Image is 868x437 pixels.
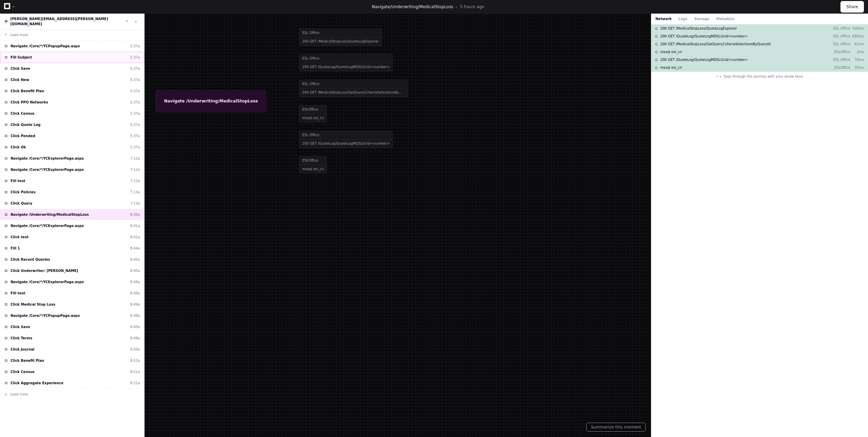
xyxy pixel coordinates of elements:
p: 35ms [850,65,864,70]
div: 5:37a [130,133,140,139]
div: 8:44a [130,246,140,251]
div: 8:41a [130,223,140,228]
div: 7:12a [130,167,140,172]
p: 5 hours ago [460,4,484,10]
p: 62ms [850,42,864,47]
div: 8:51a [130,358,140,363]
p: ESLOffice [831,49,850,54]
span: 200 GET /QuoteLog/QuoteLogMDSLGrid/<number> [660,57,748,62]
div: 8:50a [130,347,140,352]
span: Click Recent Queries [11,257,50,262]
span: Click Journal [11,347,34,352]
div: 8:51a [130,381,140,386]
span: 200 GET /MedicalStopLoss/QuoteLogExplorer [660,26,737,31]
span: Fill text [11,178,25,183]
div: 8:36a [130,212,140,217]
div: 8:49a [130,336,140,341]
span: mssql esl_cri [660,65,682,70]
span: Click Quote Log [11,122,40,127]
span: Click Save [11,66,30,71]
p: 2ms [850,49,864,54]
p: 689ms [850,34,864,39]
span: Navigate /Core/*/YCPopupPage.aspx [11,313,80,318]
div: 8:48a [130,279,140,285]
p: ESL Office [831,42,850,47]
div: 8:51a [130,369,140,374]
span: 200 GET /MedicalStopLoss/GetQueryCriteriaSelectionsByQueryId [660,42,770,47]
div: 8:49a [130,324,140,329]
p: ESLOffice [831,65,850,70]
div: 7:13a [130,190,140,195]
div: 8:49a [130,302,140,307]
span: mssql esl_cri [660,49,682,54]
span: Click Query [11,201,32,206]
span: Click PPO Networks [11,100,48,105]
div: 8:49a [130,291,140,296]
img: 2.svg [4,19,8,24]
div: 8:45a [130,257,140,262]
span: Navigate /Core/*/YCExplorerPage.aspx [11,279,84,285]
button: Logs [679,16,687,21]
div: 5:37a [130,66,140,71]
button: Metadata [716,16,734,21]
span: Navigate /Core/*/YCExplorerPage.aspx [11,223,84,228]
div: 5:37a [130,55,140,60]
div: 8:49a [130,313,140,318]
span: Click Save [11,324,30,329]
p: ESL Office [831,34,850,39]
div: 5:37a [130,111,140,116]
span: Click Underwriter: [PERSON_NAME] [11,268,78,273]
span: Click Pended [11,133,35,139]
div: 8:41a [130,234,140,240]
p: ESL Office [831,57,850,62]
div: 5:37a [130,77,140,82]
span: Click Ok [11,145,26,150]
p: ESL Office [831,26,850,31]
span: Click Census [11,111,35,116]
div: 7:13a [130,201,140,206]
div: 5:37a [130,122,140,127]
button: Network [655,16,672,21]
span: 200 GET /QuoteLog/QuoteLogMDSLGrid/<number> [660,34,748,39]
p: 76ms [850,57,864,62]
p: 100ms [850,26,864,31]
span: Fill text [11,291,25,296]
span: Click Aggregate Experience [11,381,63,386]
span: Load more [10,392,28,397]
span: Click Census [11,369,35,374]
button: Share [840,1,864,13]
span: Navigate /Core/*/YCExplorerPage.aspx [11,167,84,172]
span: Navigate /Underwriting/MedicalStopLoss [11,212,89,217]
span: Navigate /Core/*/YCExplorerPage.aspx [11,156,84,161]
button: Storage [694,16,709,21]
div: 5:37a [130,100,140,105]
span: Navigate /Core/*/YCPopupPage.aspx [11,44,80,49]
span: Fill Subject [11,55,32,60]
span: Click text [11,234,29,240]
div: 5:37a [130,145,140,150]
span: Load more [10,32,28,37]
div: 8:45a [130,268,140,273]
div: 7:12a [130,156,140,161]
div: 7:12a [130,178,140,183]
span: Fill 1 [11,246,20,251]
span: Click New [11,77,29,82]
span: /Underwriting/MedicalStopLoss [390,4,453,9]
a: [PERSON_NAME][EMAIL_ADDRESS][PERSON_NAME][DOMAIN_NAME] [10,17,108,26]
span: Click Benefit Plan [11,88,44,94]
div: 5:37a [130,88,140,94]
span: Click Benefit Plan [11,358,44,363]
div: 5:37a [130,44,140,49]
span: Click Policies [11,190,35,195]
button: Summarize this moment [586,423,646,432]
span: Click Medical Stop Loss [11,302,55,307]
span: Click Terms [11,336,32,341]
span: Navigate [372,4,390,9]
span: Step through the journey with your arrow keys. [723,74,804,79]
